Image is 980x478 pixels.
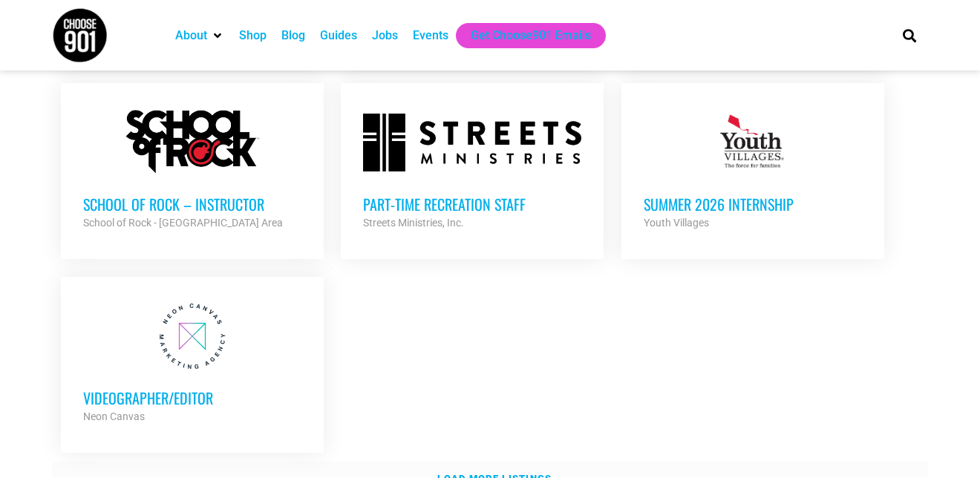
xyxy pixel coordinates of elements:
strong: Streets Ministries, Inc. [363,217,464,229]
h3: Summer 2026 Internship [644,194,862,214]
a: About [175,27,207,45]
a: Get Choose901 Emails [471,27,591,45]
a: Events [413,27,448,45]
h3: School of Rock – Instructor [83,194,301,214]
a: Blog [281,27,305,45]
h3: Part-time Recreation Staff [363,194,581,214]
a: Part-time Recreation Staff Streets Ministries, Inc. [341,83,604,254]
div: Search [898,23,922,48]
a: Jobs [372,27,398,45]
a: Summer 2026 Internship Youth Villages [621,83,884,254]
a: Shop [239,27,267,45]
a: Guides [320,27,357,45]
a: School of Rock – Instructor School of Rock - [GEOGRAPHIC_DATA] Area [61,83,324,254]
strong: Neon Canvas [83,410,145,422]
h3: Videographer/Editor [83,388,301,407]
strong: Youth Villages [644,217,709,229]
a: Videographer/Editor Neon Canvas [61,277,324,448]
div: About [168,23,232,48]
nav: Main nav [168,23,878,48]
strong: School of Rock - [GEOGRAPHIC_DATA] Area [83,217,283,229]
